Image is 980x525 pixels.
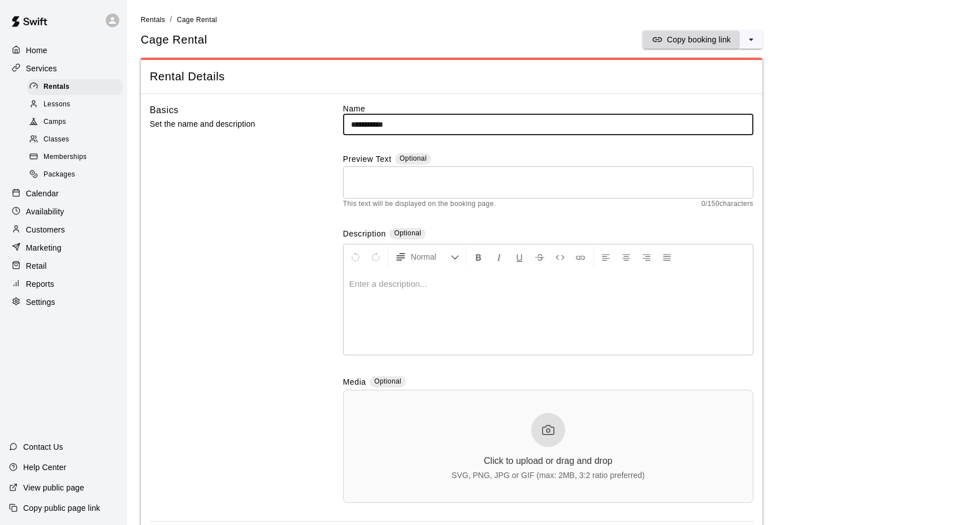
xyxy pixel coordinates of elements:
nav: breadcrumb [141,14,966,26]
span: Lessons [44,99,71,110]
button: Insert Link [571,247,590,267]
span: Optional [374,377,401,385]
a: Home [9,42,118,59]
p: Reports [26,278,54,290]
a: Classes [27,131,127,149]
span: Packages [44,169,75,180]
button: Formatting Options [391,247,464,267]
div: split button [643,31,762,49]
div: Memberships [27,149,123,165]
button: Format Underline [510,247,529,267]
p: Contact Us [23,441,63,453]
a: Memberships [27,149,127,166]
span: Memberships [44,152,86,163]
a: Packages [27,166,127,184]
span: Normal [411,251,450,262]
p: Home [26,45,47,56]
p: Services [26,63,57,74]
a: Settings [9,294,118,311]
span: Rentals [141,16,166,24]
p: Availability [26,206,64,217]
button: Insert Code [550,247,570,267]
button: select merge strategy [740,31,762,49]
a: Services [9,60,118,77]
label: Name [343,103,753,114]
a: Reports [9,276,118,292]
div: Classes [27,132,123,148]
button: Undo [346,247,365,267]
button: Justify Align [657,247,677,267]
a: Rentals [141,15,166,24]
label: Media [343,376,366,389]
button: Left Align [596,247,615,267]
p: Settings [26,296,55,308]
div: Packages [27,167,123,183]
p: View public page [23,482,84,493]
span: Camps [44,117,66,128]
a: Camps [27,114,127,131]
button: Copy booking link [643,31,740,49]
p: Retail [26,260,47,272]
span: 0 / 150 characters [701,199,753,210]
div: Rentals [27,79,123,95]
button: Format Strikethrough [530,247,549,267]
span: This text will be displayed on the booking page. [343,199,496,210]
a: Lessons [27,96,127,113]
div: Lessons [27,97,123,113]
p: Copy public page link [23,502,100,514]
a: Availability [9,203,118,220]
p: Customers [26,224,65,235]
span: Optional [400,154,427,162]
div: SVG, PNG, JPG or GIF (max: 2MB, 3:2 ratio preferred) [452,471,645,480]
div: Click to upload or drag and drop [484,456,613,466]
li: / [170,14,172,25]
button: Format Bold [469,247,488,267]
p: Set the name and description [150,117,307,131]
p: Copy booking link [667,34,731,45]
button: Right Align [637,247,656,267]
span: Rentals [44,81,70,93]
a: Customers [9,221,118,238]
span: Optional [394,229,421,237]
span: Rental Details [150,69,753,84]
span: Classes [44,134,69,145]
button: Center Align [617,247,636,267]
div: Camps [27,114,123,130]
button: Format Italics [489,247,509,267]
h5: Cage Rental [141,32,207,48]
a: Marketing [9,239,118,256]
p: Marketing [26,242,62,253]
a: Calendar [9,185,118,202]
label: Description [343,228,386,241]
button: Redo [366,247,385,267]
a: Retail [9,257,118,274]
label: Preview Text [343,153,392,166]
p: Help Center [23,462,66,473]
span: Cage Rental [177,16,217,24]
a: Rentals [27,78,127,96]
h6: Basics [150,103,179,118]
p: Calendar [26,188,59,199]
